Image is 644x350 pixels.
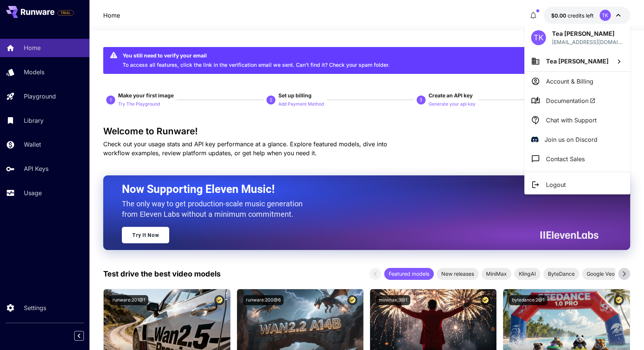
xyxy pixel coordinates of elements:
[546,96,596,105] span: Documentation
[531,30,546,45] div: TK
[546,77,593,86] p: Account & Billing
[552,38,624,46] p: [EMAIL_ADDRESS][DOMAIN_NAME]
[552,38,624,46] div: publictheunis@gmail.com
[544,135,597,144] p: Join us on Discord
[546,57,609,65] span: Tea [PERSON_NAME]
[524,51,630,71] button: Tea [PERSON_NAME]
[546,116,597,125] p: Chat with Support
[552,29,624,38] p: Tea [PERSON_NAME]
[546,180,566,189] p: Logout
[546,154,585,163] p: Contact Sales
